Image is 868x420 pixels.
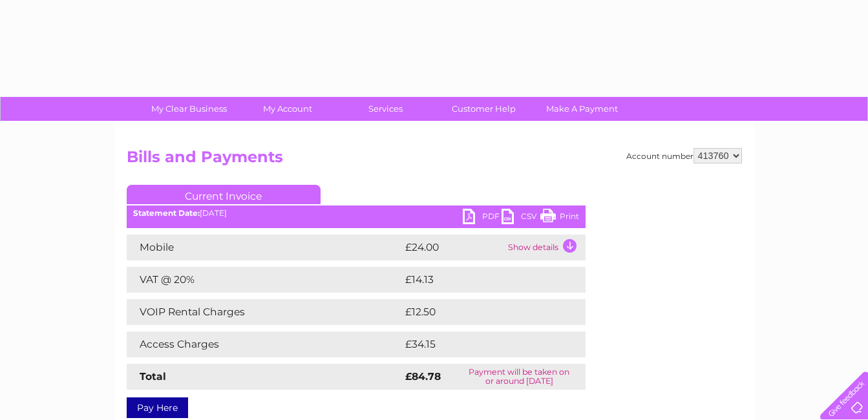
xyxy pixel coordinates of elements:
td: Access Charges [127,331,402,357]
a: Pay Here [127,397,188,418]
div: Account number [626,148,742,163]
a: CSV [502,209,540,227]
strong: Total [140,370,166,383]
h2: Bills and Payments [127,148,742,173]
td: £34.15 [402,331,558,357]
td: Show details [505,235,586,260]
strong: £84.78 [405,370,441,383]
a: Print [540,209,579,227]
a: My Account [234,97,341,121]
td: Payment will be taken on or around [DATE] [453,364,585,390]
a: Services [332,97,439,121]
a: Current Invoice [127,185,321,204]
td: VOIP Rental Charges [127,299,402,325]
div: [DATE] [127,209,586,218]
td: £14.13 [402,267,557,293]
a: My Clear Business [136,97,242,121]
a: PDF [463,209,502,227]
td: £24.00 [402,235,505,260]
td: VAT @ 20% [127,267,402,293]
a: Customer Help [430,97,537,121]
b: Statement Date: [133,208,200,218]
td: £12.50 [402,299,558,325]
td: Mobile [127,235,402,260]
a: Make A Payment [529,97,635,121]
